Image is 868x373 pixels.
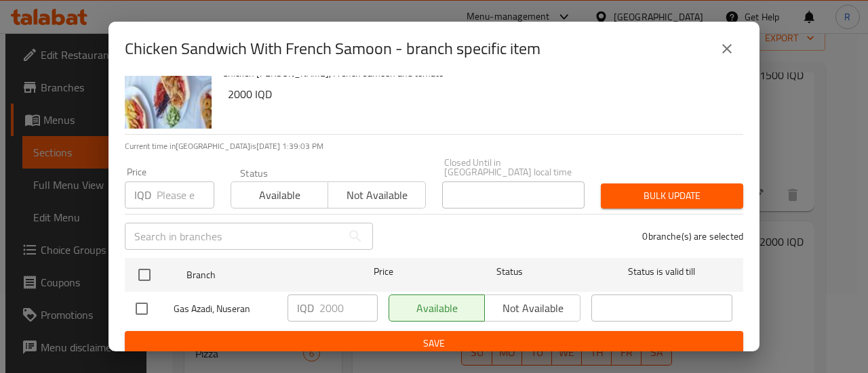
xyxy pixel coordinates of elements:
[186,267,328,284] span: Branch
[334,185,420,205] span: Not available
[711,32,743,65] button: close
[591,263,732,280] span: Status is valid till
[222,65,732,82] p: Chicken [PERSON_NAME], French samoon and tomato
[231,181,328,209] button: Available
[125,331,743,356] button: Save
[237,185,323,205] span: Available
[642,229,743,243] p: 0 branche(s) are selected
[136,335,732,352] span: Save
[439,263,580,280] span: Status
[319,294,378,322] input: Please enter price
[134,187,151,203] p: IQD
[125,38,540,60] h2: Chicken Sandwich With French Samoon - branch specific item
[328,181,425,209] button: Not available
[125,223,342,250] input: Search in branches
[174,301,277,317] span: Gas Azadi, Nuseran
[297,300,314,316] p: IQD
[601,183,743,209] button: Bulk update
[157,181,214,209] input: Please enter price
[228,85,732,104] h6: 2000 IQD
[612,188,732,204] span: Bulk update
[125,42,212,129] img: Chicken Sandwich With French Samoon
[125,140,743,152] p: Current time in [GEOGRAPHIC_DATA] is [DATE] 1:39:03 PM
[338,263,429,280] span: Price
